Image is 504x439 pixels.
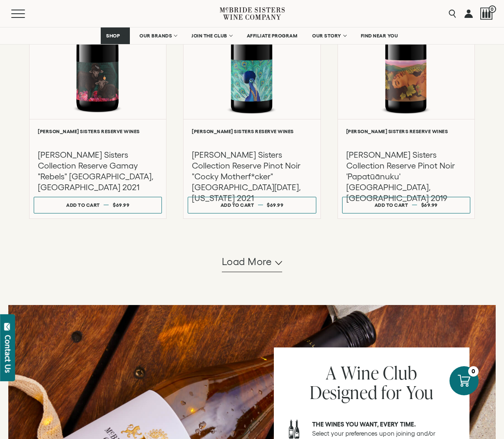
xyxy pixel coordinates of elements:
[310,380,377,404] span: Designed
[221,199,254,211] div: Add to cart
[139,33,172,39] span: OUR BRANDS
[489,5,496,13] span: 0
[247,33,298,39] span: AFFILIATE PROGRAM
[186,27,237,44] a: JOIN THE CLUB
[312,421,416,428] strong: The wines you want, every time.
[375,199,408,211] div: Add to cart
[11,10,41,18] button: Mobile Menu Trigger
[361,33,398,39] span: FIND NEAR YOU
[346,129,466,134] h6: [PERSON_NAME] Sisters Reserve Wines
[34,197,162,213] button: Add to cart $69.99
[307,27,351,44] a: OUR STORY
[342,197,470,213] button: Add to cart $69.99
[346,149,466,203] h3: [PERSON_NAME] Sisters Collection Reserve Pinot Noir 'Papatūānuku' [GEOGRAPHIC_DATA], [GEOGRAPHIC_...
[101,27,130,44] a: SHOP
[192,149,312,203] h3: [PERSON_NAME] Sisters Collection Reserve Pinot Noir "Cocky Motherf*cker" [GEOGRAPHIC_DATA][DATE],...
[106,33,120,39] span: SHOP
[383,360,417,385] span: Club
[468,366,479,377] div: 0
[38,129,158,134] h6: [PERSON_NAME] Sisters Reserve Wines
[222,252,283,272] button: Load more
[355,27,404,44] a: FIND NEAR YOU
[113,202,129,208] span: $69.99
[326,360,337,385] span: A
[134,27,182,44] a: OUR BRANDS
[192,129,312,134] h6: [PERSON_NAME] Sisters Reserve Wines
[381,380,402,404] span: for
[267,202,283,208] span: $69.99
[406,380,434,404] span: You
[4,335,12,373] div: Contact Us
[38,149,158,193] h3: [PERSON_NAME] Sisters Collection Reserve Gamay "Rebels" [GEOGRAPHIC_DATA], [GEOGRAPHIC_DATA] 2021
[191,33,227,39] span: JOIN THE CLUB
[421,202,438,208] span: $69.99
[312,33,341,39] span: OUR STORY
[222,255,272,269] span: Load more
[241,27,303,44] a: AFFILIATE PROGRAM
[66,199,100,211] div: Add to cart
[341,360,379,385] span: Wine
[188,197,316,213] button: Add to cart $69.99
